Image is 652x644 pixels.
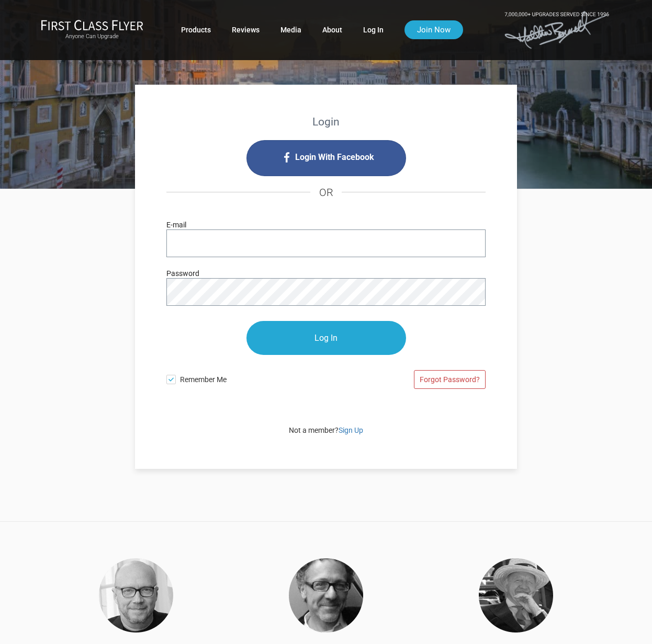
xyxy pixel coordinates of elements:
[414,370,486,389] a: Forgot Password?
[99,558,173,632] img: Haggis-v2.png
[166,219,186,231] label: E-mail
[232,20,260,39] a: Reviews
[181,20,211,39] a: Products
[479,558,553,632] img: Collins.png
[41,33,143,40] small: Anyone Can Upgrade
[280,20,301,39] a: Media
[166,176,486,209] h4: OR
[41,19,143,30] img: First Class Flyer
[289,426,363,434] span: Not a member?
[246,140,406,176] i: Login with Facebook
[289,558,363,632] img: Thomas.png
[322,20,342,39] a: About
[295,149,374,166] span: Login With Facebook
[404,20,463,39] a: Join Now
[312,116,340,128] strong: Login
[41,19,143,40] a: First Class FlyerAnyone Can Upgrade
[166,268,199,279] label: Password
[246,321,406,355] input: Log In
[363,20,384,39] a: Log In
[180,370,326,385] span: Remember Me
[339,426,363,434] a: Sign Up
